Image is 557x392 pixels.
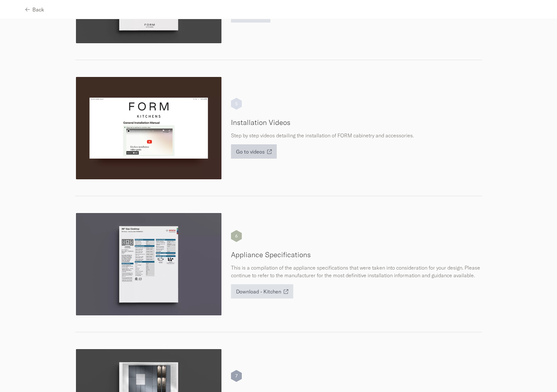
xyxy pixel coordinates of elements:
button: Back [25,2,44,17]
img: prepare-installation-06.webp [75,212,222,316]
span: Back [32,7,44,12]
span: Go to videos [236,149,265,154]
div: 6 [231,230,242,242]
span: Download - Kitchen [236,289,281,294]
div: 7 [231,370,242,382]
img: prepare-installation-05.webp [75,76,222,180]
button: Go to videos [231,144,277,159]
h5: Appliance Specifications [231,250,482,259]
button: Download - Kitchen [231,284,293,299]
p: This is a compilation of the appliance specifications that were taken into consideration for your... [231,264,482,279]
h5: Installation Videos [231,118,482,127]
div: 5 [231,98,242,110]
p: Step by step videos detailing the installation of FORM cabinetry and accessories. [231,132,482,139]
